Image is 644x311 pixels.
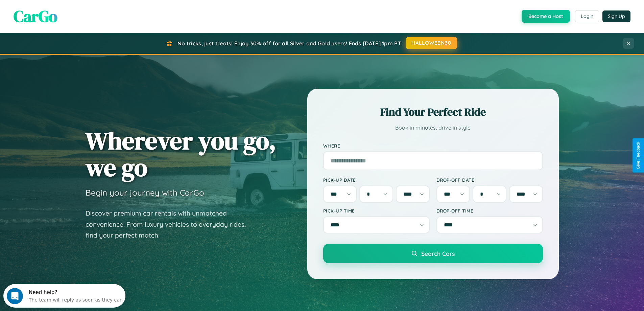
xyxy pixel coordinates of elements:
[421,250,455,257] span: Search Cars
[3,284,125,308] iframe: Intercom live chat discovery launcher
[575,10,599,22] button: Login
[14,5,57,27] span: CarGo
[436,208,543,214] label: Drop-off Time
[25,6,119,11] div: Need help?
[177,40,402,47] span: No tricks, just treats! Enjoy 30% off for all Silver and Gold users! Ends [DATE] 1pm PT.
[3,3,126,21] div: Open Intercom Messenger
[406,37,457,49] button: HALLOWEEN30
[323,105,543,119] h2: Find Your Perfect Ride
[323,208,430,214] label: Pick-up Time
[602,10,630,22] button: Sign Up
[25,11,119,18] div: The team will reply as soon as they can
[86,187,204,198] h3: Begin your journey with CarGo
[323,123,543,133] p: Book in minutes, drive in style
[323,143,543,149] label: Where
[86,127,276,181] h1: Wherever you go, we go
[323,244,543,263] button: Search Cars
[636,142,641,169] div: Give Feedback
[323,177,430,183] label: Pick-up Date
[7,288,23,304] iframe: Intercom live chat
[436,177,543,183] label: Drop-off Date
[522,10,570,23] button: Become a Host
[86,208,255,241] p: Discover premium car rentals with unmatched convenience. From luxury vehicles to everyday rides, ...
